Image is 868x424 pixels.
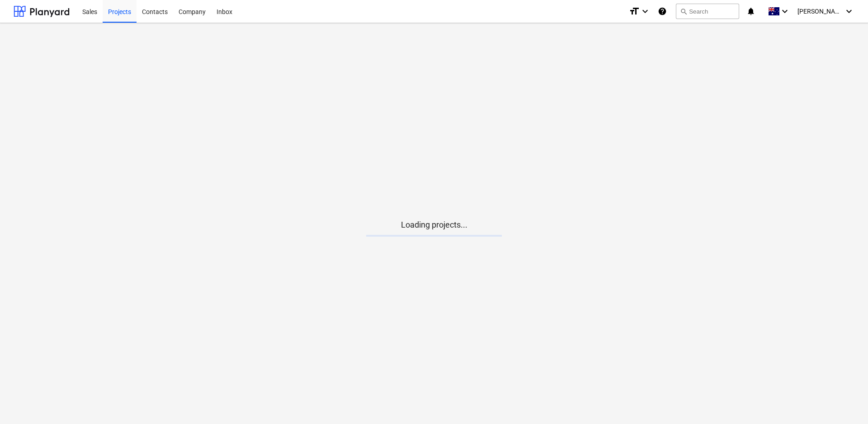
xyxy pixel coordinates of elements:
p: Loading projects... [366,219,502,230]
span: [PERSON_NAME] [797,8,843,15]
i: notifications [746,6,755,17]
i: keyboard_arrow_down [844,6,854,17]
i: keyboard_arrow_down [640,6,651,17]
i: Knowledge base [658,6,667,17]
span: search [680,8,687,15]
button: Search [676,4,739,19]
i: keyboard_arrow_down [779,6,790,17]
i: format_size [629,6,640,17]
